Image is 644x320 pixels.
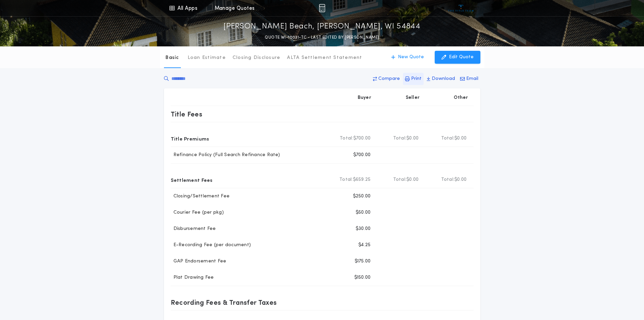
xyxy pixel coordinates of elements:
span: $0.00 [406,135,419,142]
p: Recording Fees & Transfer Taxes [171,297,277,308]
p: Print [411,76,422,82]
span: $659.25 [353,176,371,183]
b: Total: [441,176,455,183]
p: $30.00 [356,226,371,232]
p: Disbursement Fee [171,226,216,232]
p: New Quote [398,54,424,61]
button: Email [458,73,480,85]
p: $175.00 [355,258,371,265]
p: Title Premiums [171,133,209,144]
p: Loan Estimate [188,55,226,61]
p: Closing/Settlement Fee [171,193,230,200]
button: New Quote [384,51,431,64]
p: E-Recording Fee (per document) [171,242,251,249]
p: $150.00 [354,274,371,281]
p: Email [466,76,478,82]
button: Edit Quote [435,51,480,64]
p: Basic [165,55,179,61]
button: Compare [371,73,402,85]
b: Total: [393,176,407,183]
p: ALTA Settlement Statement [287,55,362,61]
p: $4.25 [358,242,371,249]
b: Total: [393,135,407,142]
p: Download [432,76,455,82]
p: Seller [406,94,420,101]
b: Total: [340,135,353,142]
button: Print [403,73,424,85]
img: vs-icon [448,5,474,12]
p: Title Fees [171,109,202,120]
p: $50.00 [356,209,371,216]
span: $0.00 [406,176,419,183]
p: QUOTE WI-10031-TC - LAST EDITED BY [PERSON_NAME] [265,34,379,41]
b: Total: [339,176,353,183]
button: Download [425,73,457,85]
p: [PERSON_NAME] Beach, [PERSON_NAME], WI 54844 [223,21,420,32]
span: $0.00 [454,176,467,183]
span: $0.00 [454,135,467,142]
img: img [319,4,325,12]
p: Plat Drawing Fee [171,274,214,281]
p: Edit Quote [449,54,474,61]
p: Settlement Fees [171,174,213,185]
b: Total: [441,135,455,142]
p: Buyer [358,94,371,101]
p: $250.00 [353,193,371,200]
p: $700.00 [353,152,371,158]
p: Courier Fee (per pkg) [171,209,224,216]
p: Closing Disclosure [233,55,281,61]
p: Compare [378,76,400,82]
span: $700.00 [353,135,371,142]
p: Refinance Policy (Full Search Refinance Rate) [171,152,280,158]
p: Other [454,94,468,101]
p: GAP Endorsement Fee [171,258,226,265]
